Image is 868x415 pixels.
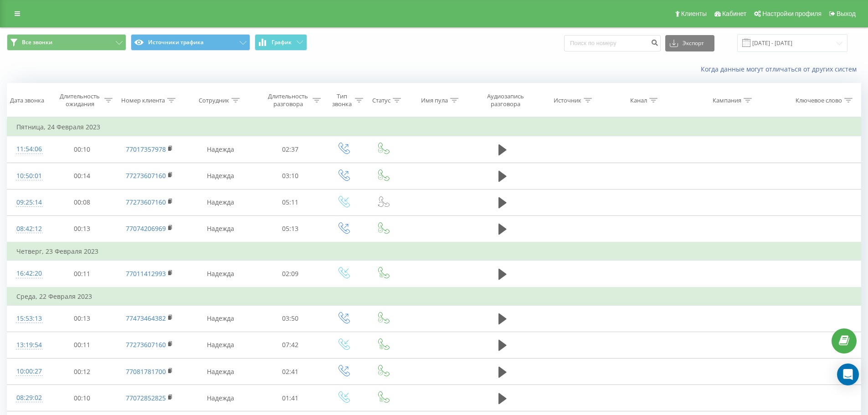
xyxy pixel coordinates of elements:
td: 05:13 [257,215,324,242]
td: Надежда [184,332,257,358]
a: 77273607160 [126,340,166,349]
div: Кампания [713,97,741,104]
button: График [255,34,307,51]
span: График [272,39,292,46]
div: Ключевое слово [796,97,842,104]
button: Экспорт [665,35,714,51]
div: Источник [554,97,581,104]
button: Все звонки [7,34,126,51]
td: 07:42 [257,332,324,358]
div: Тип звонка [331,92,353,108]
td: 00:10 [49,136,115,163]
td: Надежда [184,163,257,189]
td: 02:41 [257,359,324,385]
td: 00:11 [49,332,115,358]
div: Open Intercom Messenger [837,364,859,385]
td: 02:37 [257,136,324,163]
td: Надежда [184,136,257,163]
div: Дата звонка [10,97,44,104]
div: Сотрудник [199,97,229,104]
div: 08:29:02 [16,389,40,407]
div: Имя пула [421,97,448,104]
td: Надежда [184,261,257,287]
div: 11:54:06 [16,140,40,158]
td: 00:14 [49,163,115,189]
div: 10:50:01 [16,167,40,185]
div: 09:25:14 [16,194,40,211]
td: Надежда [184,385,257,411]
button: Источники трафика [131,34,250,51]
a: 77072852825 [126,394,166,402]
td: 00:10 [49,385,115,411]
input: Поиск по номеру [564,35,661,51]
a: 77081781700 [126,367,166,376]
span: Клиенты [681,10,707,17]
td: Четверг, 23 Февраля 2023 [7,242,861,261]
div: 16:42:20 [16,265,40,282]
div: Статус [372,97,390,104]
div: 10:00:27 [16,363,40,380]
span: Выход [837,10,856,17]
a: 77473464382 [126,314,166,323]
td: 03:10 [257,163,324,189]
td: 00:13 [49,305,115,332]
a: 77017357978 [126,145,166,154]
a: 77273607160 [126,171,166,180]
a: 77074206969 [126,224,166,233]
td: 00:13 [49,215,115,242]
td: 00:08 [49,189,115,215]
td: Надежда [184,189,257,215]
td: 00:12 [49,359,115,385]
span: Настройки профиля [762,10,822,17]
td: 00:11 [49,261,115,287]
td: 05:11 [257,189,324,215]
td: Надежда [184,215,257,242]
td: 03:50 [257,305,324,332]
td: Надежда [184,359,257,385]
div: Длительность разговора [266,92,311,108]
span: Кабинет [722,10,746,17]
a: 77273607160 [126,198,166,206]
a: 77011412993 [126,269,166,278]
a: Когда данные могут отличаться от других систем [701,65,861,73]
div: Канал [630,97,647,104]
div: 08:42:12 [16,220,40,238]
div: Длительность ожидания [57,92,103,108]
td: Пятница, 24 Февраля 2023 [7,118,861,136]
div: Аудиозапись разговора [479,92,532,108]
td: Надежда [184,305,257,332]
div: 15:53:13 [16,310,40,328]
span: Все звонки [22,39,52,46]
div: Номер клиента [121,97,165,104]
td: 02:09 [257,261,324,287]
td: 01:41 [257,385,324,411]
td: Среда, 22 Февраля 2023 [7,287,861,306]
div: 13:19:54 [16,336,40,354]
